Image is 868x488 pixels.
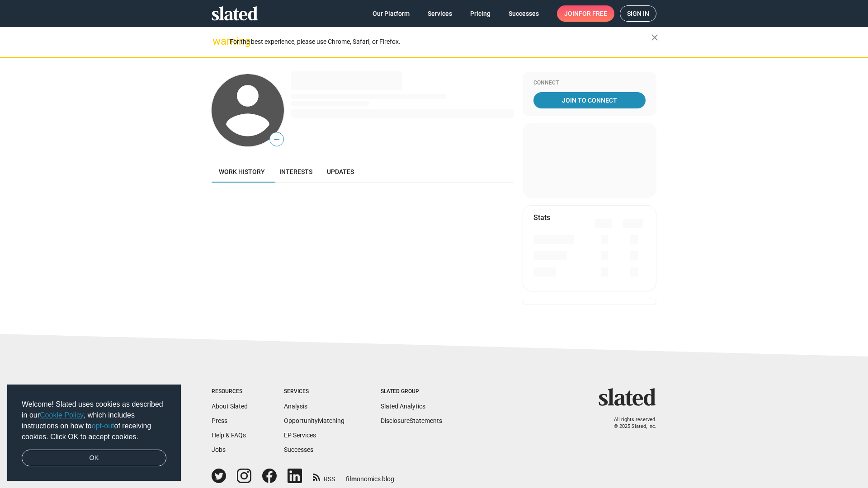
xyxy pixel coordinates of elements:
[604,417,656,430] p: All rights reserved. © 2025 Slated, Inc.
[212,161,272,183] a: Work history
[320,161,361,183] a: Updates
[284,417,344,424] a: OpportunityMatching
[212,403,248,410] a: About Slated
[557,5,614,22] a: Joinfor free
[22,399,166,442] span: Welcome! Slated uses cookies as described in our , which includes instructions on how to of recei...
[212,36,223,47] mat-icon: warning
[381,417,442,424] a: DisclosureStatements
[272,161,320,183] a: Interests
[346,475,357,483] span: film
[463,5,498,22] a: Pricing
[230,36,651,48] div: For the best experience, please use Chrome, Safari, or Firefox.
[620,5,656,22] a: Sign in
[313,469,335,483] a: RSS
[40,411,84,419] a: Cookie Policy
[212,388,248,395] div: Resources
[381,388,442,395] div: Slated Group
[535,92,644,108] span: Join To Connect
[212,417,227,424] a: Press
[627,6,649,21] span: Sign in
[509,5,539,22] span: Successes
[428,5,452,22] span: Services
[219,168,265,175] span: Work history
[284,403,307,410] a: Analysis
[365,5,417,22] a: Our Platform
[373,5,410,22] span: Our Platform
[270,134,283,145] span: —
[381,403,425,410] a: Slated Analytics
[212,432,246,439] a: Help & FAQs
[7,385,181,481] div: cookieconsent
[346,468,394,483] a: filmonomics blog
[420,5,459,22] a: Services
[284,388,344,395] div: Services
[284,446,313,453] a: Successes
[533,92,646,108] a: Join To Connect
[564,5,607,22] span: Join
[533,213,550,222] mat-card-title: Stats
[533,80,646,87] div: Connect
[279,168,312,175] span: Interests
[22,450,166,467] a: dismiss cookie message
[92,422,114,430] a: opt-out
[579,5,607,22] span: for free
[212,446,226,453] a: Jobs
[284,432,316,439] a: EP Services
[649,32,660,43] mat-icon: close
[470,5,491,22] span: Pricing
[501,5,546,22] a: Successes
[327,168,354,175] span: Updates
